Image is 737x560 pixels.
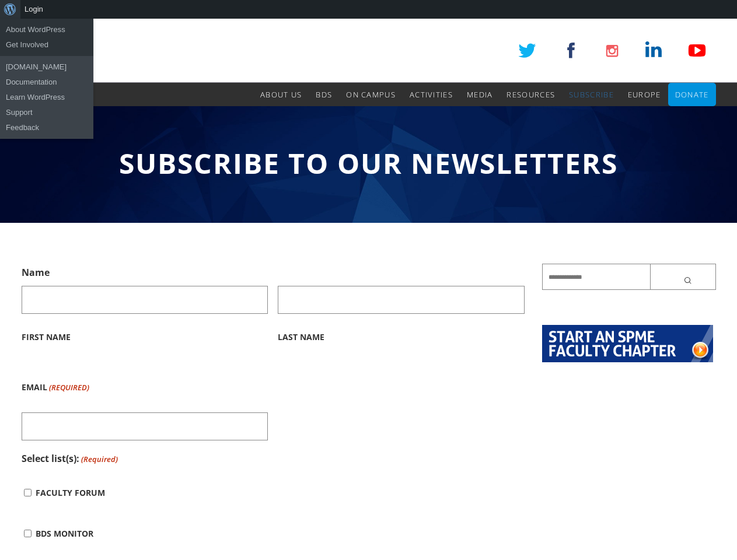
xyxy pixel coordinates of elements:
span: About Us [260,89,302,100]
label: Email [22,367,89,408]
span: (Required) [80,450,118,468]
a: Europe [628,83,661,106]
label: Faculty Forum [36,473,105,513]
label: First Name [22,314,268,358]
a: On Campus [346,83,396,106]
span: Subscribe to Our Newsletters [119,144,618,182]
span: Activities [410,89,453,100]
span: Resources [507,89,555,100]
span: (Required) [48,367,89,408]
a: About Us [260,83,302,106]
span: Subscribe [569,89,614,100]
a: Subscribe [569,83,614,106]
legend: Select list(s): [22,450,118,468]
span: Europe [628,89,661,100]
a: Activities [410,83,453,106]
span: BDS [316,89,332,100]
label: BDS Monitor [36,513,93,554]
a: Media [467,83,493,106]
label: Last Name [278,314,525,358]
iframe: reCAPTCHA [278,367,455,412]
img: SPME [22,19,191,83]
span: On Campus [346,89,396,100]
a: Donate [675,83,709,106]
a: Resources [507,83,555,106]
legend: Name [22,264,50,281]
span: Media [467,89,493,100]
a: BDS [316,83,332,106]
img: start-chapter2.png [542,325,713,362]
span: Donate [675,89,709,100]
